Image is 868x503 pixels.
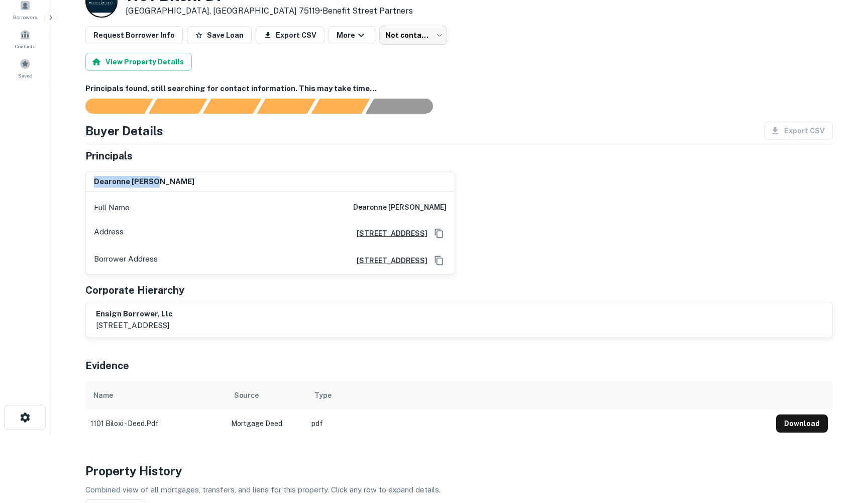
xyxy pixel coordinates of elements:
[314,389,332,401] div: Type
[85,409,226,438] td: 1101 biloxi - deed.pdf
[85,283,184,298] h5: Corporate Hierarchy
[85,148,133,163] h5: Principals
[379,26,447,45] div: Not contacted
[187,26,252,44] button: Save Loan
[94,202,130,214] p: Full Name
[353,202,447,214] h6: dearonne [PERSON_NAME]
[257,99,315,114] div: Principals found, AI now looking for contact information...
[3,25,47,52] a: Contacts
[85,462,833,480] h4: Property History
[85,122,163,140] h4: Buyer Details
[85,26,183,44] button: Request Borrower Info
[349,255,427,266] a: [STREET_ADDRESS]
[94,253,158,268] p: Borrower Address
[226,409,306,438] td: Mortgage Deed
[85,358,129,373] h5: Evidence
[329,26,375,44] button: More
[85,381,833,438] div: scrollable content
[431,253,447,268] button: Copy Address
[818,423,868,471] iframe: Chat Widget
[85,53,192,71] button: View Property Details
[3,54,47,81] a: Saved
[15,42,35,50] span: Contacts
[85,83,833,95] h6: Principals found, still searching for contact information. This may take time...
[126,5,413,17] p: [GEOGRAPHIC_DATA], [GEOGRAPHIC_DATA] 75119 •
[311,99,370,114] div: Principals found, still searching for contact information. This may take time...
[93,389,113,401] div: Name
[73,99,149,114] div: Sending borrower request to AI...
[85,484,833,496] p: Combined view of all mortgages, transfers, and liens for this property. Click any row to expand d...
[306,381,771,409] th: Type
[94,226,124,241] p: Address
[13,13,37,21] span: Borrowers
[431,226,447,241] button: Copy Address
[349,228,427,239] a: [STREET_ADDRESS]
[234,389,259,401] div: Source
[148,99,207,114] div: Your request is received and processing...
[85,381,226,409] th: Name
[306,409,771,438] td: pdf
[202,99,261,114] div: Documents found, AI parsing details...
[256,26,324,44] button: Export CSV
[96,319,173,331] p: [STREET_ADDRESS]
[322,6,413,16] a: Benefit Street Partners
[366,99,445,114] div: AI fulfillment process complete.
[18,71,33,79] span: Saved
[94,176,194,188] h6: dearonne [PERSON_NAME]
[776,414,828,433] button: Download
[226,381,306,409] th: Source
[96,308,173,320] h6: ensign borrower, llc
